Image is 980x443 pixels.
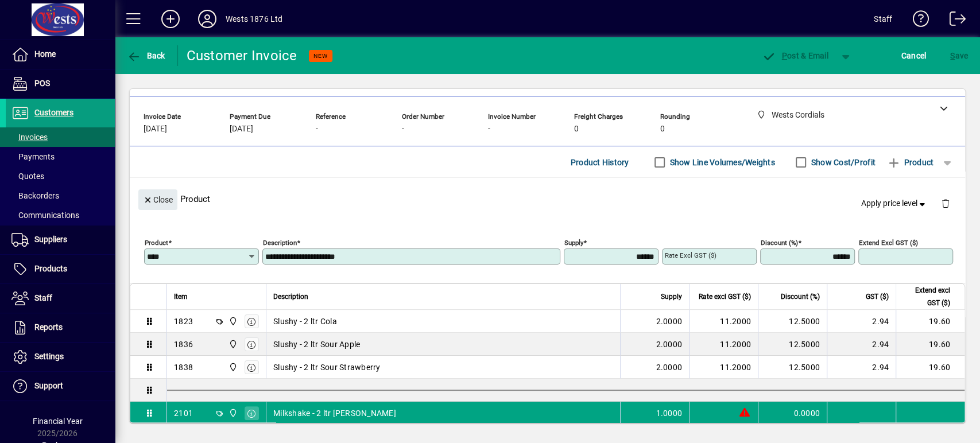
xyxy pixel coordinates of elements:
a: Settings [6,343,115,371]
span: 2.0000 [656,339,683,350]
div: Wests 1876 Ltd [226,10,282,28]
div: Customer Invoice [187,46,297,65]
div: 1836 [174,339,193,350]
span: Products [34,264,67,273]
span: Customers [34,108,73,117]
span: Wests Cordials [226,407,239,419]
span: Slushy - 2 ltr Cola [273,316,337,327]
span: Slushy - 2 ltr Sour Apple [273,339,360,350]
mat-label: Rate excl GST ($) [665,251,716,259]
div: Product [130,178,965,220]
button: Back [124,45,168,66]
span: 0 [574,125,579,134]
span: Product [887,153,933,172]
app-page-header-button: Delete [932,198,959,208]
a: Products [6,255,115,283]
a: POS [6,69,115,98]
app-page-header-button: Close [135,194,180,204]
span: Wests Cordials [226,338,239,351]
td: 0.0000 [758,402,827,425]
mat-label: Extend excl GST ($) [859,239,918,247]
span: GST ($) [866,290,889,303]
button: Profile [189,9,226,29]
button: Post & Email [756,45,834,66]
span: - [316,125,318,134]
span: S [950,51,955,60]
span: NEW [313,52,328,60]
div: 1823 [174,316,193,327]
span: Home [34,49,56,59]
div: 11.2000 [696,316,751,327]
span: Supply [661,290,682,303]
span: ave [950,46,968,65]
span: Invoices [11,133,48,142]
button: Delete [932,189,959,217]
td: 19.60 [896,310,964,333]
span: Reports [34,322,63,332]
mat-label: Discount (%) [761,239,798,247]
div: 11.2000 [696,362,751,373]
a: Staff [6,284,115,313]
a: Backorders [6,186,115,205]
button: Close [138,189,177,210]
button: Add [152,9,189,29]
a: Payments [6,147,115,166]
a: Home [6,40,115,69]
span: Staff [34,293,52,302]
td: 2.94 [827,356,896,379]
span: Apply price level [861,197,928,209]
span: - [488,125,490,134]
span: Communications [11,211,79,220]
span: 2.0000 [656,316,683,327]
a: Support [6,372,115,401]
mat-label: Supply [564,239,583,247]
td: 12.5000 [758,310,827,333]
td: 12.5000 [758,333,827,356]
a: Reports [6,313,115,342]
mat-label: Description [263,239,297,247]
span: Backorders [11,191,59,200]
span: ost & Email [762,51,828,60]
button: Product [881,152,939,173]
a: Communications [6,205,115,225]
div: 1838 [174,362,193,373]
span: Payments [11,152,55,161]
mat-label: Product [145,239,168,247]
div: 11.2000 [696,339,751,350]
label: Show Cost/Profit [809,157,876,168]
td: 12.5000 [758,356,827,379]
span: Item [174,290,188,303]
span: Wests Cordials [226,315,239,328]
span: Slushy - 2 ltr Sour Strawberry [273,362,381,373]
span: P [782,51,787,60]
span: Wests Cordials [226,361,239,374]
td: 2.94 [827,333,896,356]
span: Extend excl GST ($) [903,284,950,309]
button: Product History [566,152,634,173]
span: 1.0000 [656,407,683,419]
button: Cancel [898,45,929,66]
span: 2.0000 [656,362,683,373]
span: Rate excl GST ($) [699,290,751,303]
span: [DATE] [230,125,253,134]
span: 0 [660,125,665,134]
td: 19.60 [896,333,964,356]
a: Knowledge Base [904,2,929,40]
span: Back [127,51,165,60]
span: Close [143,191,173,209]
span: POS [34,79,50,88]
span: Discount (%) [781,290,820,303]
div: 2101 [174,407,193,419]
span: [DATE] [144,125,167,134]
span: Cancel [901,46,927,65]
a: Quotes [6,166,115,186]
button: Save [947,45,971,66]
span: - [402,125,404,134]
div: Staff [874,10,892,28]
app-page-header-button: Back [115,45,178,66]
span: Settings [34,352,64,361]
span: Support [34,381,63,390]
label: Show Line Volumes/Weights [668,157,775,168]
span: Quotes [11,172,44,181]
span: Financial Year [33,417,83,426]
